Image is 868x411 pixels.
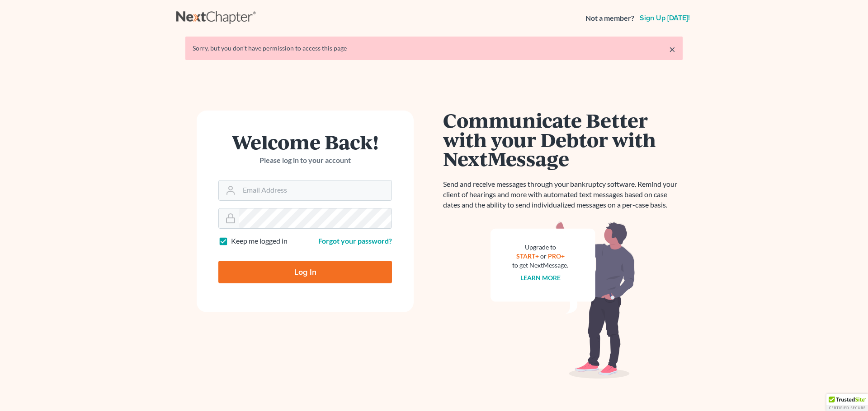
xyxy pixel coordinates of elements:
input: Log In [218,261,392,283]
div: TrustedSite Certified [826,394,868,411]
label: Keep me logged in [231,236,288,246]
a: Learn more [520,274,561,282]
a: Forgot your password? [318,236,392,245]
p: Please log in to your account [218,155,392,166]
span: or [540,252,547,260]
img: nextmessage_bg-59042aed3d76b12b5cd301f8e5b87938c9018125f34e5fa2b7a6b67550977c72.svg [491,221,635,379]
input: Email Address [239,180,392,200]
h1: Welcome Back! [218,132,392,152]
h1: Communicate Better with your Debtor with NextMessage [443,111,683,168]
strong: Not a member? [585,13,634,23]
div: Upgrade to [512,243,568,252]
div: Sorry, but you don't have permission to access this page [193,44,675,53]
a: × [669,44,675,55]
a: START+ [516,252,539,260]
div: to get NextMessage. [512,261,568,270]
a: Sign up [DATE]! [638,14,692,22]
p: Send and receive messages through your bankruptcy software. Remind your client of hearings and mo... [443,179,683,210]
a: PRO+ [548,252,565,260]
